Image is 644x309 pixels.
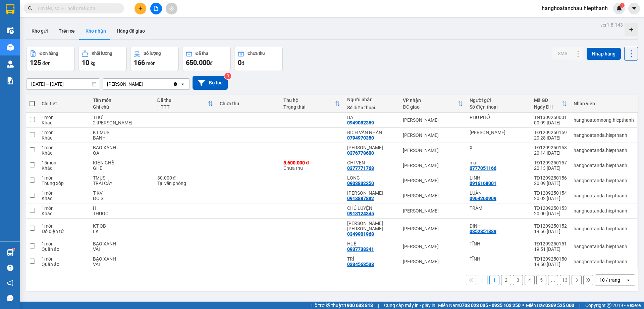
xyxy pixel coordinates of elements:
[93,130,151,135] div: KT MUS
[545,303,574,308] strong: 0369 525 060
[30,59,41,67] span: 125
[620,3,625,8] sup: 1
[92,51,112,56] div: Khối lượng
[534,120,567,125] div: 00:09 [DATE]
[93,150,151,156] div: QA
[238,59,241,67] span: 0
[587,48,621,60] button: Nhập hàng
[534,160,567,165] div: TĐ1209250157
[93,104,151,110] div: Ghi chú
[403,104,458,110] div: ĐC giao
[626,277,631,283] svg: open
[154,6,158,11] span: file-add
[347,196,374,201] div: 0918887882
[42,135,86,141] div: Khác
[7,61,14,68] img: warehouse-icon
[347,221,396,231] div: DƯƠNG THANH HOÁ
[548,275,558,285] button: ...
[534,135,567,141] div: 20:28 [DATE]
[403,178,463,183] div: [PERSON_NAME]
[438,302,521,309] span: Miền Nam
[347,175,396,181] div: LONG
[579,302,580,309] span: |
[470,181,496,186] div: 0916168001
[42,196,86,201] div: Khác
[574,244,634,249] div: hanghoatanda.hiepthanh
[283,98,335,103] div: Thu hộ
[169,6,174,11] span: aim
[347,181,374,186] div: 0903832250
[157,175,213,181] div: 30.000 đ
[7,249,14,256] img: warehouse-icon
[347,211,374,216] div: 0913124345
[616,5,622,11] img: icon-new-feature
[42,175,86,181] div: 1 món
[347,130,396,135] div: BÍCH VÂN NHÂN
[196,51,208,56] div: Đã thu
[28,6,33,11] span: search
[42,262,86,267] div: Quần áo
[107,81,143,87] div: [PERSON_NAME]
[40,51,58,56] div: Đơn hàng
[42,256,86,262] div: 1 món
[470,256,527,262] div: TĨNH
[26,47,75,71] button: Đơn hàng125đơn
[42,145,86,150] div: 1 món
[470,145,527,150] div: X
[534,175,567,181] div: TĐ1209250156
[93,135,151,141] div: BANH
[26,23,53,39] button: Kho gửi
[470,175,527,181] div: LINH
[280,95,344,113] th: Toggle SortBy
[470,104,527,110] div: Số điện thoại
[628,3,640,14] button: caret-down
[234,47,283,71] button: Chưa thu0đ
[489,275,499,285] button: 1
[501,275,511,285] button: 2
[53,23,80,39] button: Trên xe
[560,275,570,285] button: 13
[534,150,567,156] div: 20:14 [DATE]
[574,101,634,106] div: Nhân viên
[574,163,634,168] div: hanghoatanda.hiepthanh
[210,61,213,66] span: đ
[7,280,13,286] span: notification
[7,77,14,84] img: solution-icon
[42,205,86,211] div: 1 món
[470,190,527,196] div: LUÂN
[347,241,396,246] div: HUỆ
[78,47,127,71] button: Khối lượng10kg
[93,190,151,196] div: T KV
[37,5,116,12] input: Tìm tên, số ĐT hoặc mã đơn
[470,223,527,229] div: DINH
[534,190,567,196] div: TĐ1209250154
[347,97,396,102] div: Người nhận
[399,95,466,113] th: Toggle SortBy
[42,120,86,125] div: Khác
[534,229,567,234] div: 19:56 [DATE]
[157,181,213,186] div: Tại văn phòng
[6,4,14,14] img: logo-vxr
[574,193,634,198] div: hanghoatanda.hiepthanh
[157,98,208,103] div: Đã thu
[347,105,396,110] div: Số điện thoại
[146,61,156,66] span: món
[470,115,527,120] div: PHÚ PHỞ
[403,132,463,138] div: [PERSON_NAME]
[599,277,620,283] div: 10 / trang
[283,160,340,165] div: 5.600.000 đ
[283,104,335,110] div: Trạng thái
[347,160,396,165] div: CHỊ VẸN
[347,190,396,196] div: LÂM VIÊN
[534,181,567,186] div: 20:09 [DATE]
[93,98,151,103] div: Tên món
[470,205,527,211] div: TRÂM
[42,229,86,234] div: Đồ điện tử
[403,163,463,168] div: [PERSON_NAME]
[182,47,231,71] button: Đã thu650.000đ
[534,104,561,110] div: Ngày ĐH
[93,181,151,186] div: TRÁI CÂY
[241,61,244,66] span: đ
[93,223,151,229] div: KT QB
